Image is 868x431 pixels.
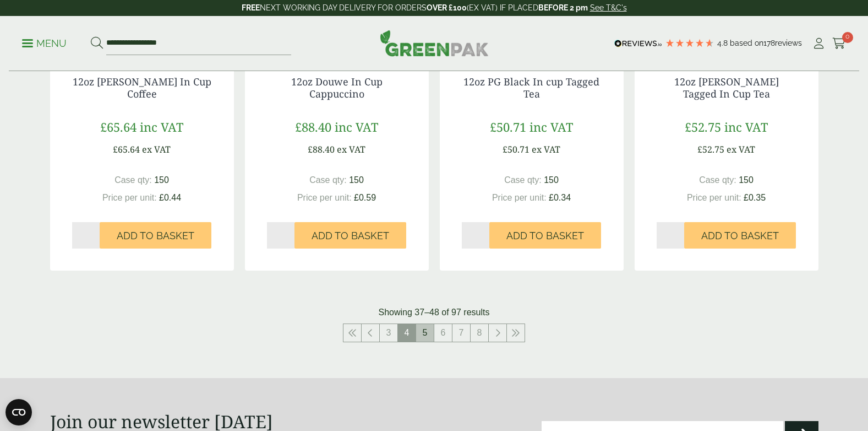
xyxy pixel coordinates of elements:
[685,118,721,135] span: £52.75
[503,143,529,155] span: £50.71
[489,222,601,249] button: Add to Basket
[492,193,547,202] span: Price per unit:
[775,39,802,47] span: reviews
[544,175,559,185] span: 150
[337,143,365,155] span: ex VAT
[730,39,763,47] span: Based on
[142,143,171,155] span: ex VAT
[614,40,662,47] img: REVIEWS.io
[529,118,573,135] span: inc VAT
[665,38,714,48] div: 4.78 Stars
[490,118,526,135] span: £50.71
[312,230,389,242] span: Add to Basket
[701,230,779,242] span: Add to Basket
[744,193,766,202] span: £0.35
[159,193,181,202] span: £0.44
[724,118,768,135] span: inc VAT
[471,324,488,342] a: 8
[398,324,416,342] span: 4
[102,193,157,202] span: Price per unit:
[6,399,32,425] button: Open CMP widget
[349,175,364,185] span: 150
[674,75,779,100] a: 12oz [PERSON_NAME] Tagged In Cup Tea
[812,38,826,49] i: My Account
[763,39,775,47] span: 178
[140,118,183,135] span: inc VAT
[684,222,796,249] button: Add to Basket
[590,3,627,12] a: See T&C's
[308,143,335,155] span: £88.40
[117,230,194,242] span: Add to Basket
[100,118,137,135] span: £65.64
[242,3,260,12] strong: FREE
[113,143,140,155] span: £65.64
[687,193,741,202] span: Price per unit:
[717,39,730,47] span: 4.8
[842,32,853,43] span: 0
[380,324,397,342] a: 3
[434,324,452,342] a: 6
[291,75,383,100] a: 12oz Douwe In Cup Cappuccino
[100,222,211,249] button: Add to Basket
[832,38,846,49] i: Cart
[427,3,467,12] strong: OVER £100
[379,306,490,319] p: Showing 37–48 of 97 results
[335,118,378,135] span: inc VAT
[22,37,67,50] p: Menu
[504,175,542,185] span: Case qty:
[727,143,755,155] span: ex VAT
[739,175,754,185] span: 150
[294,222,406,249] button: Add to Basket
[538,3,588,12] strong: BEFORE 2 pm
[309,175,347,185] span: Case qty:
[380,30,489,56] img: GreenPak Supplies
[532,143,560,155] span: ex VAT
[699,175,736,185] span: Case qty:
[154,175,169,185] span: 150
[549,193,571,202] span: £0.34
[354,193,376,202] span: £0.59
[295,118,331,135] span: £88.40
[114,175,152,185] span: Case qty:
[463,75,599,100] a: 12oz PG Black In cup Tagged Tea
[297,193,352,202] span: Price per unit:
[506,230,584,242] span: Add to Basket
[697,143,724,155] span: £52.75
[22,37,67,48] a: Menu
[416,324,434,342] a: 5
[832,35,846,52] a: 0
[452,324,470,342] a: 7
[73,75,211,100] a: 12oz [PERSON_NAME] In Cup Coffee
